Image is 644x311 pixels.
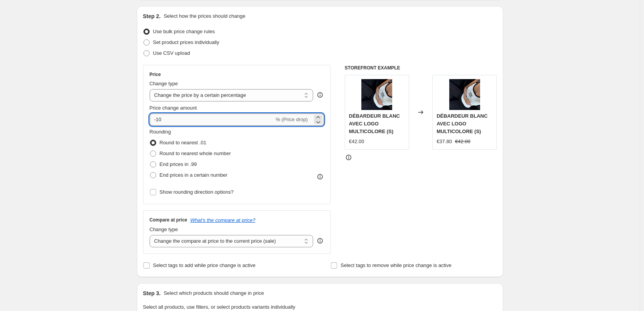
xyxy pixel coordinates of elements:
span: Select tags to remove while price change is active [341,262,452,268]
p: Select which products should change in price [164,289,264,297]
span: Select tags to add while price change is active [153,262,256,268]
h3: Compare at price [150,217,187,223]
span: Select all products, use filters, or select products variants individually [143,304,295,310]
div: €42.00 [349,138,364,145]
span: Use CSV upload [153,50,190,56]
span: Change type [150,81,178,86]
span: Change type [150,226,178,232]
button: What's the compare at price? [191,217,256,223]
span: % (Price drop) [276,117,308,122]
span: Rounding [150,129,171,135]
div: help [316,91,324,99]
span: Use bulk price change rules [153,29,215,34]
div: €37.80 [437,138,452,145]
span: Set product prices individually [153,39,219,45]
h2: Step 2. [143,12,161,20]
img: F94CC102-5D1F-4460-BB90-C39647B05AA8_80x.jpg [449,79,480,110]
p: Select how the prices should change [164,12,245,20]
input: -15 [150,113,274,126]
h3: Price [150,71,161,78]
span: Show rounding direction options? [160,189,234,195]
span: Price change amount [150,105,197,111]
h6: STOREFRONT EXAMPLE [345,65,497,71]
img: F94CC102-5D1F-4460-BB90-C39647B05AA8_80x.jpg [361,79,392,110]
div: help [316,237,324,245]
strike: €42.00 [455,138,470,145]
h2: Step 3. [143,289,161,297]
span: DÉBARDEUR BLANC AVEC LOGO MULTICOLORE (S) [349,113,400,134]
span: DÉBARDEUR BLANC AVEC LOGO MULTICOLORE (S) [437,113,487,134]
span: End prices in .99 [160,161,197,167]
span: End prices in a certain number [160,172,228,178]
span: Round to nearest whole number [160,150,231,156]
span: Round to nearest .01 [160,140,206,145]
